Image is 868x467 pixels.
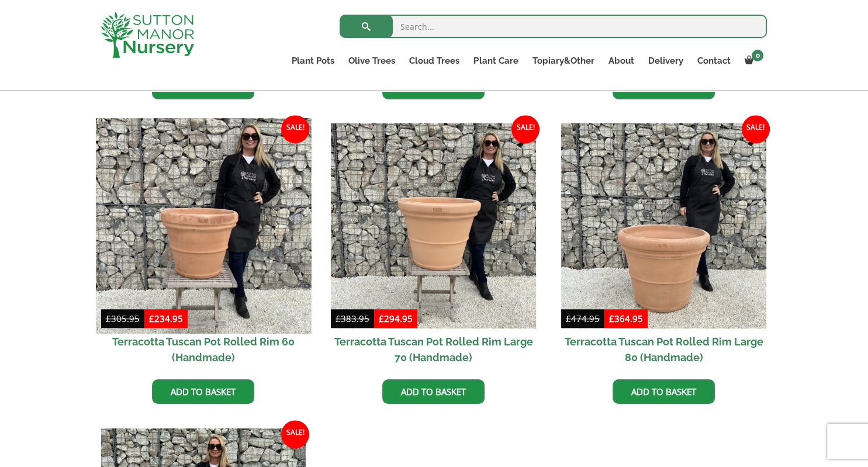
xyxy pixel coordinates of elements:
[281,115,309,143] span: Sale!
[379,313,384,324] span: £
[379,313,413,324] bdi: 294.95
[742,115,770,143] span: Sale!
[101,123,306,371] a: Sale! Terracotta Tuscan Pot Rolled Rim 60 (Handmade)
[613,379,715,404] a: Add to basket: “Terracotta Tuscan Pot Rolled Rim Large 80 (Handmade)”
[331,123,536,328] img: Terracotta Tuscan Pot Rolled Rim Large 70 (Handmade)
[281,420,309,448] span: Sale!
[601,53,641,69] a: About
[382,379,485,404] a: Add to basket: “Terracotta Tuscan Pot Rolled Rim Large 70 (Handmade)”
[609,313,614,324] span: £
[609,313,643,324] bdi: 364.95
[152,379,254,404] a: Add to basket: “Terracotta Tuscan Pot Rolled Rim 60 (Handmade)”
[752,50,763,61] span: 0
[340,15,767,38] input: Search...
[737,53,767,69] a: 0
[331,123,536,371] a: Sale! Terracotta Tuscan Pot Rolled Rim Large 70 (Handmade)
[106,313,140,324] bdi: 305.95
[511,115,540,143] span: Sale!
[336,313,341,324] span: £
[402,53,466,69] a: Cloud Trees
[336,313,369,324] bdi: 383.95
[566,313,600,324] bdi: 474.95
[690,53,737,69] a: Contact
[101,12,194,58] img: logo
[641,53,690,69] a: Delivery
[466,53,525,69] a: Plant Care
[561,123,766,328] img: Terracotta Tuscan Pot Rolled Rim Large 80 (Handmade)
[341,53,402,69] a: Olive Trees
[561,123,766,371] a: Sale! Terracotta Tuscan Pot Rolled Rim Large 80 (Handmade)
[106,313,111,324] span: £
[566,313,571,324] span: £
[525,53,601,69] a: Topiary&Other
[561,328,766,371] h2: Terracotta Tuscan Pot Rolled Rim Large 80 (Handmade)
[149,313,154,324] span: £
[149,313,183,324] bdi: 234.95
[101,328,306,371] h2: Terracotta Tuscan Pot Rolled Rim 60 (Handmade)
[331,328,536,371] h2: Terracotta Tuscan Pot Rolled Rim Large 70 (Handmade)
[285,53,341,69] a: Plant Pots
[96,119,311,334] img: Terracotta Tuscan Pot Rolled Rim 60 (Handmade)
